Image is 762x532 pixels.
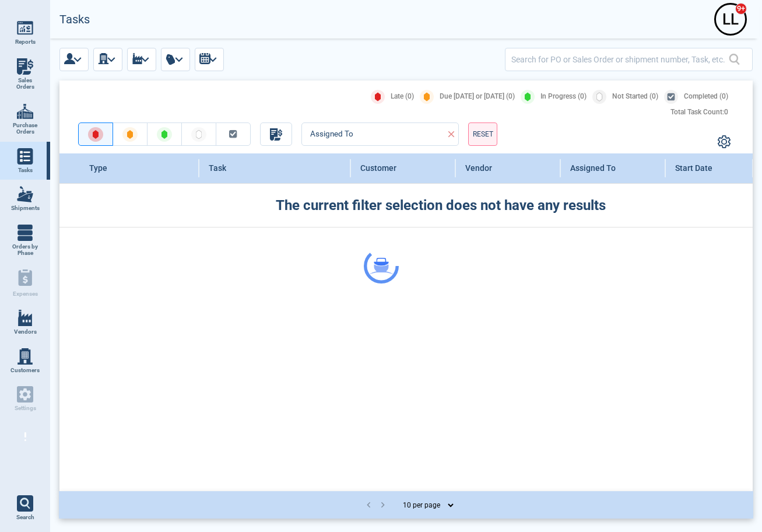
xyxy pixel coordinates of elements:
span: Orders by Phase [9,243,41,257]
span: Customers [10,367,40,374]
span: Purchase Orders [9,122,41,135]
img: menu_icon [17,148,33,164]
img: menu_icon [17,20,33,36]
img: menu_icon [17,225,33,241]
span: Search [16,514,34,521]
img: menu_icon [17,348,33,365]
span: Sales Orders [9,77,41,90]
img: menu_icon [17,58,33,75]
img: menu_icon [17,186,33,202]
span: Reports [15,38,36,45]
span: Vendors [14,328,37,335]
span: Shipments [11,205,40,212]
img: menu_icon [17,103,33,120]
img: menu_icon [17,310,33,326]
span: Tasks [18,167,33,174]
